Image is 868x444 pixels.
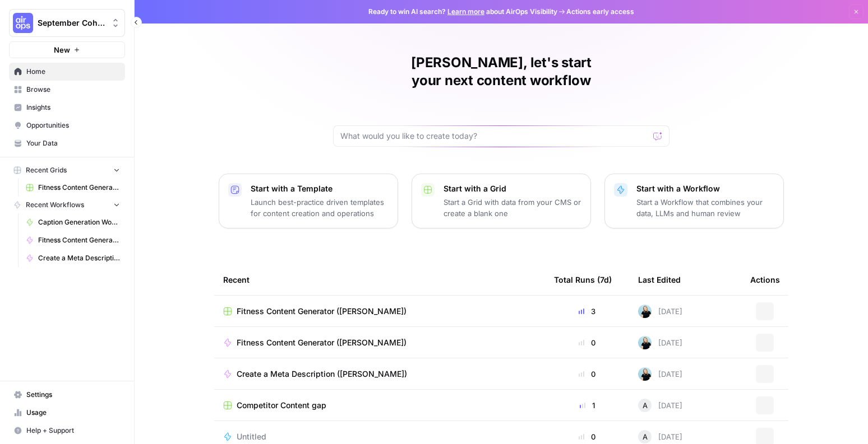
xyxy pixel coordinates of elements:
[9,386,125,404] a: Settings
[237,400,326,411] span: Competitor Content gap
[638,305,682,318] div: [DATE]
[21,231,125,249] a: Fitness Content Generator ([PERSON_NAME])
[38,253,120,263] span: Create a Meta Description ([PERSON_NAME])
[26,102,120,113] span: Insights
[223,431,536,442] a: Untitled
[26,138,120,148] span: Your Data
[638,264,681,295] div: Last Edited
[9,81,125,99] a: Browse
[333,54,670,90] h1: [PERSON_NAME], let's start your next content workflow
[638,367,682,381] div: [DATE]
[9,134,125,152] a: Your Data
[26,67,120,77] span: Home
[444,183,581,194] p: Start with a Grid
[223,368,536,380] a: Create a Meta Description ([PERSON_NAME])
[447,7,484,16] a: Learn more
[9,197,125,213] button: Recent Workflows
[638,367,652,381] img: ih2l96ocia25yoe435di93kdhheq
[638,336,682,349] div: [DATE]
[26,408,120,418] span: Usage
[26,390,120,400] span: Settings
[9,9,125,37] button: Workspace: September Cohort
[636,183,774,194] p: Start with a Workflow
[38,235,120,245] span: Fitness Content Generator ([PERSON_NAME])
[219,174,398,228] button: Start with a TemplateLaunch best-practice driven templates for content creation and operations
[340,130,649,142] input: What would you like to create today?
[223,264,536,295] div: Recent
[636,197,774,219] p: Start a Workflow that combines your data, LLMs and human review
[566,7,634,17] span: Actions early access
[604,174,784,228] button: Start with a WorkflowStart a Workflow that combines your data, LLMs and human review
[554,368,620,380] div: 0
[223,337,536,348] a: Fitness Content Generator ([PERSON_NAME])
[444,197,581,219] p: Start a Grid with data from your CMS or create a blank one
[9,63,125,81] a: Home
[554,306,620,317] div: 3
[251,183,389,194] p: Start with a Template
[643,431,648,442] span: A
[554,400,620,411] div: 1
[38,183,120,193] span: Fitness Content Generator ([PERSON_NAME])
[26,200,84,210] span: Recent Workflows
[750,264,780,295] div: Actions
[237,306,407,317] span: Fitness Content Generator ([PERSON_NAME])
[554,337,620,348] div: 0
[638,430,682,443] div: [DATE]
[21,249,125,267] a: Create a Meta Description ([PERSON_NAME])
[38,17,105,29] span: September Cohort
[251,197,389,219] p: Launch best-practice driven templates for content creation and operations
[237,368,407,380] span: Create a Meta Description ([PERSON_NAME])
[643,400,648,411] span: A
[13,13,33,33] img: September Cohort Logo
[9,116,125,134] a: Opportunities
[21,213,125,231] a: Caption Generation Workflow Sample
[26,426,120,436] span: Help + Support
[554,264,612,295] div: Total Runs (7d)
[237,337,407,348] span: Fitness Content Generator ([PERSON_NAME])
[38,217,120,227] span: Caption Generation Workflow Sample
[26,85,120,95] span: Browse
[638,336,652,349] img: ih2l96ocia25yoe435di93kdhheq
[237,431,266,442] span: Untitled
[223,306,536,317] a: Fitness Content Generator ([PERSON_NAME])
[54,44,70,55] span: New
[26,165,67,175] span: Recent Grids
[9,404,125,422] a: Usage
[638,399,682,412] div: [DATE]
[412,174,591,228] button: Start with a GridStart a Grid with data from your CMS or create a blank one
[9,162,125,179] button: Recent Grids
[223,400,536,411] a: Competitor Content gap
[638,305,652,318] img: ih2l96ocia25yoe435di93kdhheq
[9,99,125,116] a: Insights
[26,120,120,130] span: Opportunities
[21,179,125,197] a: Fitness Content Generator ([PERSON_NAME])
[9,41,125,58] button: New
[368,7,557,17] span: Ready to win AI search? about AirOps Visibility
[9,422,125,440] button: Help + Support
[554,431,620,442] div: 0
